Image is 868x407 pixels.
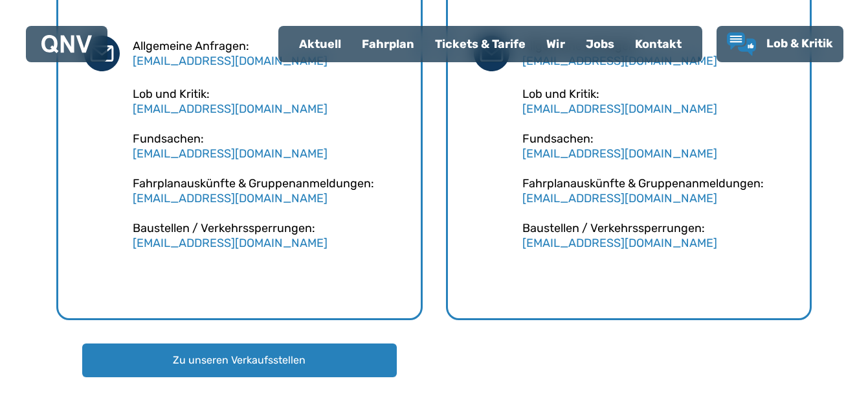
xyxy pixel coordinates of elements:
[351,27,425,61] a: Fahrplan
[522,132,785,161] div: Fundsachen:
[133,132,395,161] div: Fundsachen:
[133,87,395,116] div: Lob und Kritik:
[133,191,328,205] a: [EMAIL_ADDRESS][DOMAIN_NAME]
[133,176,395,205] div: Fahrplanauskünfte & Gruppenanmeldungen:
[522,87,785,116] div: Lob und Kritik:
[41,31,92,57] a: QNV Logo
[133,236,328,250] a: [EMAIL_ADDRESS][DOMAIN_NAME]
[522,236,717,250] a: [EMAIL_ADDRESS][DOMAIN_NAME]
[575,27,625,61] a: Jobs
[522,191,717,205] a: [EMAIL_ADDRESS][DOMAIN_NAME]
[522,54,717,68] a: [EMAIL_ADDRESS][DOMAIN_NAME]
[133,54,328,68] a: [EMAIL_ADDRESS][DOMAIN_NAME]
[522,221,785,250] div: Baustellen / Verkehrssperrungen:
[625,27,692,61] a: Kontakt
[133,221,395,250] div: Baustellen / Verkehrssperrungen:
[425,27,536,61] a: Tickets & Tarife
[133,102,328,116] a: [EMAIL_ADDRESS][DOMAIN_NAME]
[727,32,833,56] a: Lob & Kritik
[522,102,717,116] a: [EMAIL_ADDRESS][DOMAIN_NAME]
[522,176,785,205] div: Fahrplanauskünfte & Gruppenanmeldungen:
[133,39,395,68] div: Allgemeine Anfragen:
[522,146,717,161] a: [EMAIL_ADDRESS][DOMAIN_NAME]
[766,36,833,51] span: Lob & Kritik
[289,27,351,61] a: Aktuell
[82,343,397,377] button: Zu unseren Verkaufsstellen
[133,146,328,161] a: [EMAIL_ADDRESS][DOMAIN_NAME]
[536,27,575,61] a: Wir
[41,35,92,53] img: QNV Logo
